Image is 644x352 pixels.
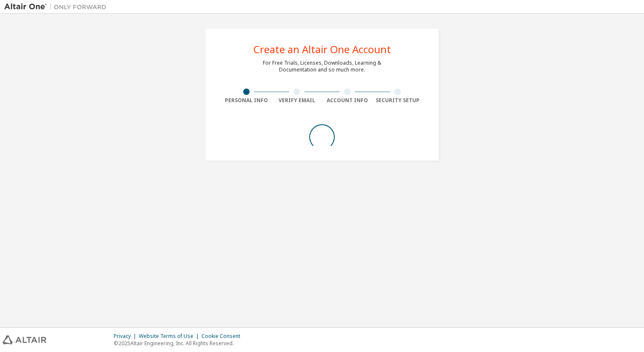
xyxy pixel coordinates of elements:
div: Website Terms of Use [139,333,201,340]
div: Account Info [322,97,373,104]
img: altair_logo.svg [3,335,46,344]
p: © 2025 Altair Engineering, Inc. All Rights Reserved. [114,340,245,347]
div: For Free Trials, Licenses, Downloads, Learning & Documentation and so much more. [263,60,381,73]
img: Altair One [4,3,111,11]
div: Privacy [114,333,139,340]
div: Cookie Consent [201,333,245,340]
div: Verify Email [272,97,322,104]
div: Create an Altair One Account [253,44,391,54]
div: Personal Info [221,97,272,104]
div: Security Setup [373,97,423,104]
